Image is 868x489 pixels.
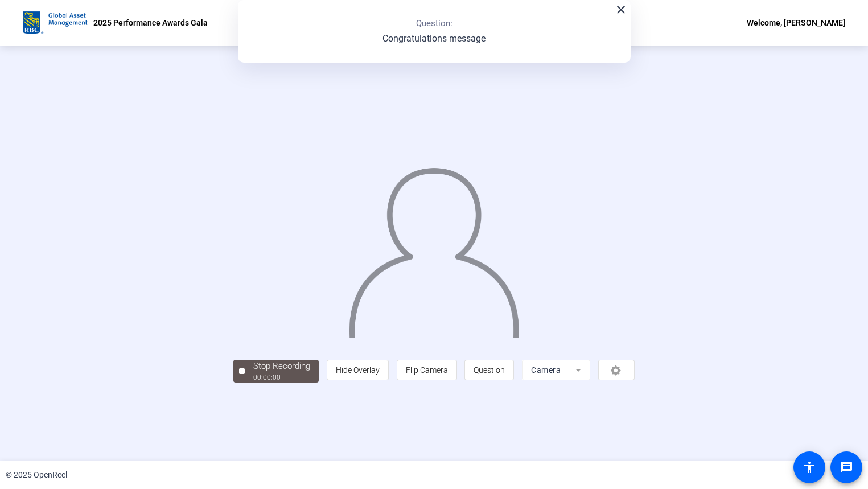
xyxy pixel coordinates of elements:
span: Flip Camera [406,365,448,375]
button: Question [464,360,514,380]
img: OpenReel logo [23,11,88,34]
span: Question [474,365,505,375]
img: overlay [347,157,521,338]
div: Stop Recording [253,360,310,373]
p: Congratulations message [382,32,486,46]
button: Stop Recording00:00:00 [233,360,319,383]
div: © 2025 OpenReel [6,469,67,481]
button: Flip Camera [397,360,457,380]
mat-icon: accessibility [803,461,816,474]
span: Hide Overlay [336,365,380,375]
div: 00:00:00 [253,372,310,383]
div: Welcome, [PERSON_NAME] [747,16,845,30]
button: Hide Overlay [327,360,389,380]
p: Question: [416,17,452,30]
mat-icon: close [614,3,628,17]
mat-icon: message [840,461,853,474]
p: 2025 Performance Awards Gala [93,16,208,30]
